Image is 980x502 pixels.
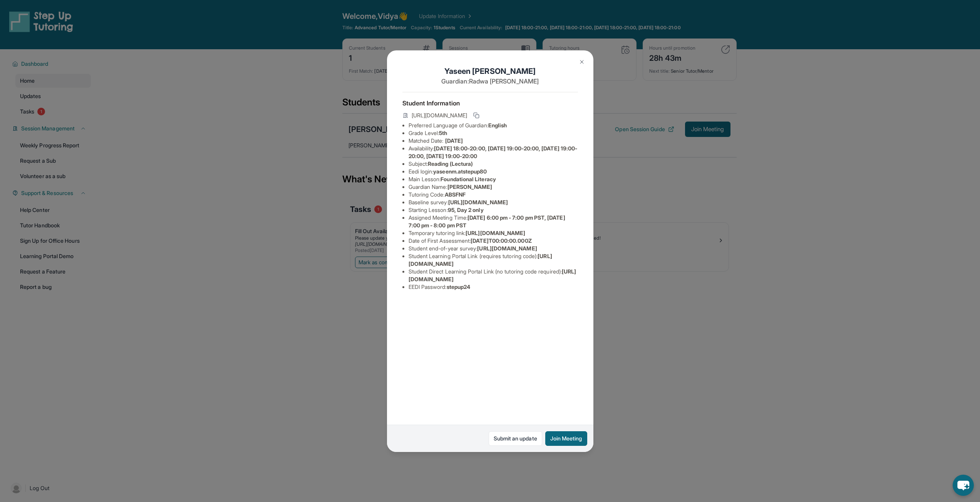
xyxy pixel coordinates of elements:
img: Close Icon [579,59,585,65]
li: Tutoring Code : [409,191,578,198]
li: Student end-of-year survey : [409,245,578,252]
button: Copy link [472,111,481,120]
h4: Student Information [402,98,578,108]
span: yaseenm.atstepup80 [433,168,487,175]
span: [DATE] 18:00-20:00, [DATE] 19:00-20:00, [DATE] 19:00-20:00, [DATE] 19:00-20:00 [409,145,578,159]
li: Student Learning Portal Link (requires tutoring code) : [409,252,578,268]
button: Join Meeting [545,431,587,446]
li: Subject : [409,160,578,168]
button: chat-button [953,475,974,496]
li: Preferred Language of Guardian: [409,122,578,129]
span: [URL][DOMAIN_NAME] [412,112,467,119]
span: [URL][DOMAIN_NAME] [466,230,525,236]
li: Assigned Meeting Time : [409,214,578,229]
li: Matched Date: [409,137,578,145]
span: stepup24 [447,284,471,290]
li: Guardian Name : [409,183,578,191]
li: Availability: [409,145,578,160]
p: Guardian: Radwa [PERSON_NAME] [402,77,578,86]
span: 5th [439,130,447,136]
span: [PERSON_NAME] [447,183,493,190]
li: Date of First Assessment : [409,237,578,245]
a: Submit an update [489,431,542,446]
li: Temporary tutoring link : [409,229,578,237]
span: Foundational Literacy [441,176,496,182]
li: Student Direct Learning Portal Link (no tutoring code required) : [409,268,578,283]
span: [URL][DOMAIN_NAME] [448,199,508,205]
span: [URL][DOMAIN_NAME] [477,245,537,252]
li: Main Lesson : [409,175,578,183]
span: [DATE]T00:00:00.000Z [471,237,531,244]
li: Grade Level: [409,129,578,137]
span: ABSFNF [445,191,466,198]
span: 95, Day 2 only [448,207,484,213]
span: [DATE] [445,137,463,144]
h1: Yaseen [PERSON_NAME] [402,66,578,77]
li: EEDI Password : [409,283,578,291]
li: Eedi login : [409,168,578,175]
li: Starting Lesson : [409,206,578,214]
span: [DATE] 6:00 pm - 7:00 pm PST, [DATE] 7:00 pm - 8:00 pm PST [409,214,565,228]
span: Reading (Lectura) [428,160,473,167]
span: English [488,122,507,128]
li: Baseline survey : [409,198,578,206]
